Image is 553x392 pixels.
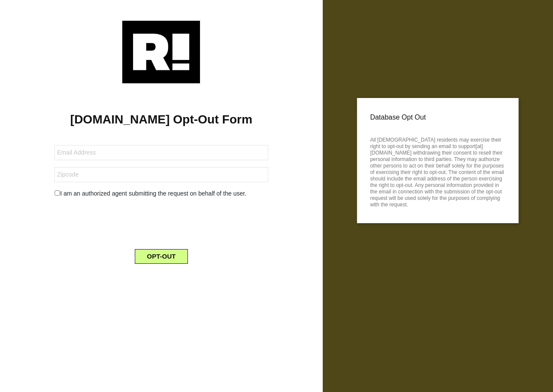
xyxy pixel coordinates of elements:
[13,112,310,127] h1: [DOMAIN_NAME] Opt-Out Form
[54,167,268,182] input: Zipcode
[122,21,200,83] img: Retention.com
[370,134,505,208] p: All [DEMOGRAPHIC_DATA] residents may exercise their right to opt-out by sending an email to suppo...
[48,189,274,198] div: I am an authorized agent submitting the request on behalf of the user.
[135,249,188,264] button: OPT-OUT
[95,205,227,239] iframe: reCAPTCHA
[54,145,268,160] input: Email Address
[370,111,505,124] p: Database Opt Out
